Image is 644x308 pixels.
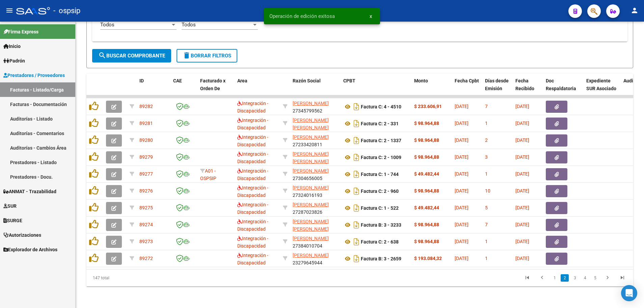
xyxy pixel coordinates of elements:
[616,274,629,282] a: go to last page
[5,6,14,15] mat-icon: menu
[139,222,153,227] span: 89274
[515,171,529,177] span: [DATE]
[590,272,600,284] li: page 5
[237,202,268,215] span: Integración - Discapacidad
[455,239,468,244] span: [DATE]
[485,239,488,244] span: 1
[293,151,329,164] span: [PERSON_NAME] [PERSON_NAME]
[269,13,335,20] span: Operación de edición exitosa
[571,274,579,282] a: 3
[361,205,399,211] strong: Factura C: 1 - 522
[361,104,401,109] strong: Factura C: 4 - 4510
[237,101,268,114] span: Integración - Discapacidad
[197,74,235,103] datatable-header-cell: Facturado x Orden De
[293,252,338,266] div: 23279645944
[173,78,182,83] span: CAE
[485,154,488,160] span: 3
[235,74,280,103] datatable-header-cell: Area
[293,235,338,249] div: 27384010704
[485,188,490,194] span: 10
[293,253,329,258] span: [PERSON_NAME]
[170,74,197,103] datatable-header-cell: CAE
[414,171,439,177] strong: $ 49.482,44
[137,74,170,103] datatable-header-cell: ID
[352,135,361,146] i: Descargar documento
[414,256,442,261] strong: $ 193.084,32
[515,154,529,160] span: [DATE]
[182,22,196,28] span: Todos
[621,285,637,301] div: Open Intercom Messenger
[293,201,338,215] div: 27287023826
[3,217,22,224] span: SURGE
[485,78,509,91] span: Días desde Emisión
[3,57,25,65] span: Padrón
[352,186,361,197] i: Descargar documento
[455,171,468,177] span: [DATE]
[515,256,529,261] span: [DATE]
[515,188,529,194] span: [DATE]
[200,168,216,181] span: A01 - OSPSIP
[485,137,488,143] span: 2
[515,205,529,210] span: [DATE]
[98,51,106,59] mat-icon: search
[414,104,442,109] strong: $ 233.606,91
[237,118,268,131] span: Integración - Discapacidad
[521,274,534,282] a: go to first page
[139,188,153,194] span: 89276
[352,236,361,247] i: Descargar documento
[414,188,439,194] strong: $ 98.964,88
[361,239,399,245] strong: Factura C: 2 - 638
[623,78,643,83] span: Auditoria
[352,118,361,129] i: Descargar documento
[139,104,153,109] span: 89282
[361,138,401,143] strong: Factura C: 2 - 1337
[183,53,231,59] span: Borrar Filtros
[581,274,589,282] a: 4
[237,236,268,249] span: Integración - Discapacidad
[237,253,268,266] span: Integración - Discapacidad
[455,121,468,126] span: [DATE]
[515,222,529,227] span: [DATE]
[414,205,439,210] strong: $ 49.482,44
[591,274,599,282] a: 5
[361,222,401,228] strong: Factura B: 3 - 3233
[293,133,338,148] div: 27233420811
[237,78,247,83] span: Area
[343,78,355,83] span: CPBT
[452,74,482,103] datatable-header-cell: Fecha Cpbt
[293,101,329,106] span: [PERSON_NAME]
[361,256,401,261] strong: Factura B: 3 - 2659
[139,78,144,83] span: ID
[560,272,570,284] li: page 2
[455,104,468,109] span: [DATE]
[139,154,153,160] span: 89279
[584,74,621,103] datatable-header-cell: Expediente SUR Asociado
[414,121,439,126] strong: $ 98.964,88
[293,185,329,190] span: [PERSON_NAME]
[352,220,361,230] i: Descargar documento
[100,22,114,28] span: Todos
[237,134,268,148] span: Integración - Discapacidad
[352,152,361,163] i: Descargar documento
[237,219,268,232] span: Integración - Discapacidad
[515,137,529,143] span: [DATE]
[515,78,534,91] span: Fecha Recibido
[293,219,329,232] span: [PERSON_NAME] [PERSON_NAME]
[3,72,65,79] span: Prestadores / Proveedores
[293,236,329,241] span: [PERSON_NAME]
[53,3,80,18] span: - ospsip
[183,51,191,59] mat-icon: delete
[293,117,338,131] div: 27315599194
[139,256,153,261] span: 89272
[455,256,468,261] span: [DATE]
[139,239,153,244] span: 89273
[586,78,616,91] span: Expediente SUR Asociado
[455,205,468,210] span: [DATE]
[139,171,153,177] span: 89277
[580,272,590,284] li: page 4
[352,101,361,112] i: Descargar documento
[237,168,268,181] span: Integración - Discapacidad
[293,100,338,114] div: 27345799562
[411,74,452,103] datatable-header-cell: Monto
[3,231,41,239] span: Autorizaciones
